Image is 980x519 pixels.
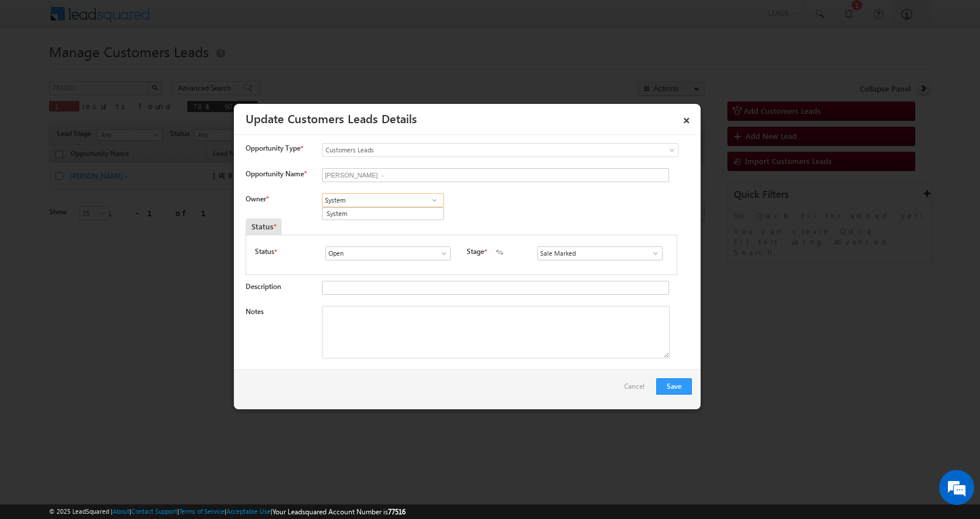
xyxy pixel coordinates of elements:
[322,193,444,207] input: Type to Search
[427,194,442,206] a: Show All Items
[20,61,49,76] img: d_60004797649_company_0_60004797649
[226,507,271,515] a: Acceptable Use
[255,246,274,257] label: Status
[246,143,300,154] span: Opportunity Type
[113,507,129,515] a: About
[272,507,405,516] span: Your Leadsquared Account Number is
[191,6,219,34] div: Minimize live chat window
[246,218,282,235] div: Status
[246,307,264,316] label: Notes
[49,506,405,517] span: © 2025 LeadSquared | | | | |
[131,507,177,515] a: Contact Support
[61,61,196,76] div: Chat with us now
[322,143,678,157] a: Customers Leads
[246,110,417,126] a: Update Customers Leads Details
[246,194,268,203] label: Owner
[656,378,692,395] button: Save
[246,282,281,291] label: Description
[325,246,451,260] input: Type to Search
[388,507,405,516] span: 77516
[433,248,448,259] a: Show All Items
[179,507,225,515] a: Terms of Service
[15,108,213,350] textarea: Type your message and hit 'Enter'
[323,208,443,220] a: System
[246,169,306,178] label: Opportunity Name
[677,108,696,128] a: ×
[159,360,212,375] em: Start Chat
[323,145,631,155] span: Customers Leads
[537,246,663,260] input: Type to Search
[624,378,650,400] a: Cancel
[645,248,660,259] a: Show All Items
[467,246,484,257] label: Stage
